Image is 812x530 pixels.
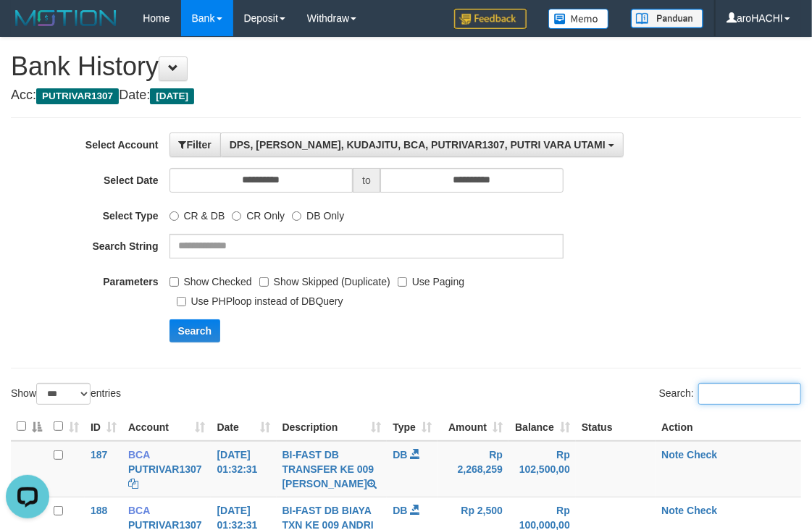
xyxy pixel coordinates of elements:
a: Check [687,449,717,460]
th: Amount: activate to sort column ascending [438,413,508,441]
td: Rp 102,500,00 [508,441,576,497]
label: Use PHPloop instead of DBQuery [177,289,343,308]
label: Show Checked [169,269,252,289]
input: Search: [698,383,801,405]
label: Show Skipped (Duplicate) [259,269,390,289]
img: Feedback.jpg [454,9,527,29]
label: CR Only [232,203,285,223]
td: BI-FAST DB TRANSFER KE 009 [PERSON_NAME] [277,441,388,497]
th: Action [656,413,801,441]
span: DB [393,505,407,516]
th: Description: activate to sort column ascending [277,413,388,441]
input: Show Skipped (Duplicate) [259,277,269,287]
button: Open LiveChat chat widget [6,6,49,49]
span: PUTRIVAR1307 [36,88,119,104]
span: DB [393,449,407,460]
span: [DATE] [150,88,194,104]
span: 187 [91,449,107,460]
a: Check [687,505,717,516]
label: CR & DB [169,203,225,223]
th: Balance: activate to sort column ascending [508,413,576,441]
span: BCA [128,449,150,460]
a: Note [661,505,684,516]
th: Date: activate to sort column ascending [211,413,276,441]
label: Show entries [11,383,121,405]
td: [DATE] 01:32:31 [211,441,276,497]
a: Copy PUTRIVAR1307 to clipboard [128,478,138,489]
button: Search [169,319,221,342]
button: DPS, [PERSON_NAME], KUDAJITU, BCA, PUTRIVAR1307, PUTRI VARA UTAMI [220,132,624,157]
th: : activate to sort column ascending [48,413,85,441]
label: Search: [659,383,801,405]
select: Showentries [36,383,91,405]
a: Note [661,449,684,460]
input: CR Only [232,211,241,221]
h4: Acc: Date: [11,88,801,103]
img: Button%20Memo.svg [548,9,609,29]
h1: Bank History [11,52,801,81]
label: Use Paging [398,269,464,289]
td: Rp 2,268,259 [438,441,508,497]
th: ID: activate to sort column ascending [85,413,122,441]
span: DPS, [PERSON_NAME], KUDAJITU, BCA, PUTRIVAR1307, PUTRI VARA UTAMI [230,139,606,151]
input: Show Checked [169,277,179,287]
th: Status [576,413,656,441]
img: MOTION_logo.png [11,7,121,29]
th: Type: activate to sort column ascending [387,413,438,441]
a: PUTRIVAR1307 [128,463,202,475]
button: Filter [169,132,221,157]
input: DB Only [292,211,301,221]
span: to [353,168,380,193]
input: CR & DB [169,211,179,221]
span: BCA [128,505,150,516]
input: Use Paging [398,277,407,287]
input: Use PHPloop instead of DBQuery [177,297,186,306]
th: Account: activate to sort column ascending [122,413,211,441]
span: 188 [91,505,107,516]
th: : activate to sort column descending [11,413,48,441]
img: panduan.png [631,9,703,28]
label: DB Only [292,203,344,223]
